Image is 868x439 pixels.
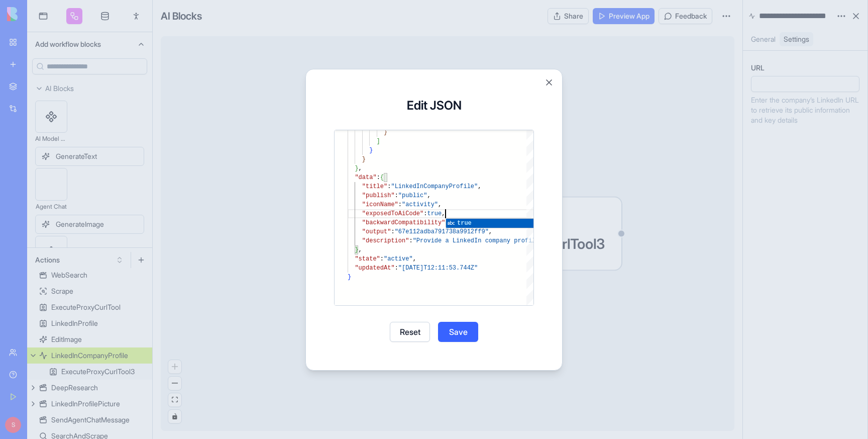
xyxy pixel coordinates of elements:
span: true [427,210,442,217]
div: Suggest [446,219,661,229]
span: "output" [362,228,391,235]
span: "iconName" [362,201,398,208]
span: , [359,246,362,253]
span: , [359,165,362,172]
span: "publish" [362,192,395,199]
span: , [489,228,492,235]
button: Reset [390,322,430,342]
span: { [380,174,384,181]
span: "public" [398,192,427,199]
span: , [427,192,430,199]
button: Save [438,322,478,342]
span: : [423,210,427,217]
span: , [442,210,445,217]
span: "active" [384,255,413,262]
span: , [478,183,481,190]
span: : [395,265,398,272]
span: : [377,174,380,181]
div: true [446,219,661,228]
span: "backwardCompatibility" [362,219,446,226]
span: } [348,274,351,281]
span: "Provide a LinkedIn company profile link to [413,237,569,244]
span: : [387,183,391,190]
span: ] [377,138,380,145]
span: : [409,237,412,244]
span: } [384,129,387,136]
span: "state" [355,255,380,262]
span: } [355,246,358,253]
span: "67e112adba791738a9912ff9" [395,228,489,235]
span: "data" [355,174,376,181]
span: "description" [362,237,409,244]
span: : [398,201,402,208]
h3: Edit JSON [334,98,534,114]
span: , [438,201,442,208]
span: , [413,255,416,262]
span: } [355,165,358,172]
span: } [369,147,373,154]
span: "updatedAt" [355,265,394,272]
span: : [395,192,398,199]
span: true [457,220,472,227]
span: } [362,156,366,163]
span: "activity" [402,201,438,208]
span: "LinkedInCompanyProfile" [391,183,478,190]
span: "exposedToAiCode" [362,210,423,217]
span: : [391,228,394,235]
span: : [380,255,384,262]
span: "[DATE]T12:11:53.744Z" [398,265,478,272]
span: "title" [362,183,387,190]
